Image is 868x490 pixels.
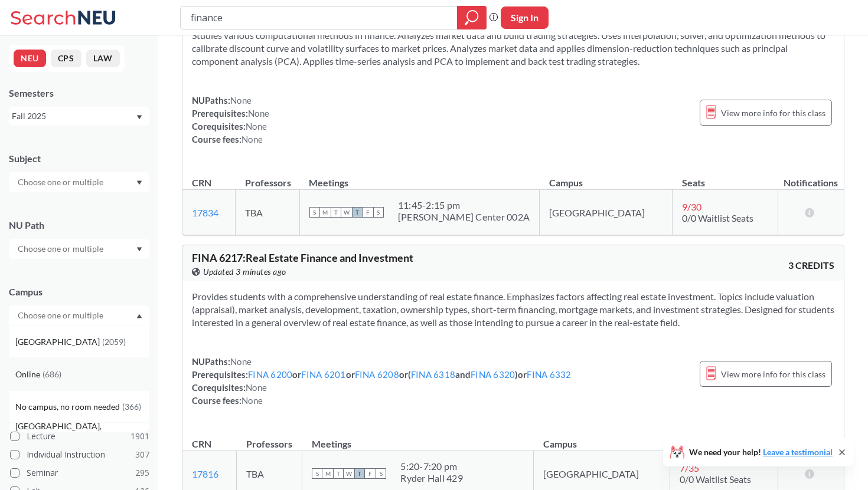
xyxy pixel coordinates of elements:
[471,369,515,380] a: FINA 6320
[12,308,111,323] input: Choose one or multiple
[9,219,149,232] div: NU Path
[192,290,834,329] section: Provides students with a comprehensive understanding of real estate finance. Emphasizes factors a...
[136,180,142,185] svg: Dropdown arrow
[242,134,263,144] span: None
[9,305,149,325] div: Dropdown arrow[GEOGRAPHIC_DATA](2059)Online(686)No campus, no room needed(366)[GEOGRAPHIC_DATA], ...
[302,426,534,451] th: Meetings
[354,468,365,479] span: T
[9,285,149,298] div: Campus
[12,242,111,256] input: Choose one or multiple
[763,447,833,457] a: Leave a testimonial
[237,426,302,451] th: Professors
[14,50,46,67] button: NEU
[203,265,286,278] span: Updated 3 minutes ago
[501,6,549,29] button: Sign In
[9,87,149,100] div: Semesters
[102,337,126,347] span: ( 2059 )
[246,121,267,131] span: None
[299,165,539,190] th: Meetings
[192,207,218,218] a: 17834
[242,395,263,406] span: None
[778,426,844,451] th: Notifications
[365,468,376,479] span: F
[135,466,149,479] span: 295
[721,367,825,382] span: View more info for this class
[398,211,530,223] div: [PERSON_NAME] Center 002A
[15,336,102,348] span: [GEOGRAPHIC_DATA]
[373,207,384,218] span: S
[192,438,211,450] div: CRN
[15,420,149,446] span: [GEOGRAPHIC_DATA], [GEOGRAPHIC_DATA]
[312,468,322,479] span: S
[376,468,386,479] span: S
[10,429,149,444] label: Lecture
[527,369,571,380] a: FINA 6332
[230,95,252,106] span: None
[721,106,825,120] span: View more info for this class
[411,369,455,380] a: FINA 6318
[331,207,341,218] span: T
[309,207,320,218] span: S
[682,201,701,212] span: 9 / 30
[788,259,834,272] span: 3 CREDITS
[344,468,354,479] span: W
[135,448,149,461] span: 307
[12,175,111,189] input: Choose one or multiple
[9,172,149,192] div: Dropdown arrow
[9,239,149,259] div: Dropdown arrow
[689,448,833,456] span: We need your help!
[15,400,122,413] span: No campus, no room needed
[352,207,363,218] span: T
[540,190,673,235] td: [GEOGRAPHIC_DATA]
[130,430,149,443] span: 1901
[192,468,218,479] a: 17816
[673,165,778,190] th: Seats
[9,152,149,165] div: Subject
[322,468,333,479] span: M
[670,426,778,451] th: Seats
[192,94,269,146] div: NUPaths: Prerequisites: Corequisites: Course fees:
[12,110,135,123] div: Fall 2025
[465,9,479,26] svg: magnifying glass
[192,251,413,264] span: FINA 6217 : Real Estate Finance and Investment
[236,190,300,235] td: TBA
[51,50,81,67] button: CPS
[86,50,120,67] button: LAW
[190,8,449,28] input: Class, professor, course number, "phrase"
[10,465,149,481] label: Seminar
[301,369,345,380] a: FINA 6201
[9,107,149,126] div: Fall 2025Dropdown arrow
[236,165,300,190] th: Professors
[136,247,142,252] svg: Dropdown arrow
[43,369,61,379] span: ( 686 )
[246,382,267,393] span: None
[248,108,269,119] span: None
[400,472,463,484] div: Ryder Hall 429
[400,461,463,472] div: 5:20 - 7:20 pm
[136,314,142,318] svg: Dropdown arrow
[248,369,292,380] a: FINA 6200
[192,29,834,68] section: Studies various computational methods in finance. Analyzes market data and build trading strategi...
[192,176,211,189] div: CRN
[680,473,751,485] span: 0/0 Waitlist Seats
[534,426,670,451] th: Campus
[355,369,399,380] a: FINA 6208
[457,6,487,29] div: magnifying glass
[778,165,844,190] th: Notifications
[122,402,141,412] span: ( 366 )
[10,447,149,462] label: Individual Instruction
[230,356,252,367] span: None
[363,207,373,218] span: F
[333,468,344,479] span: T
[15,368,43,381] span: Online
[680,462,699,473] span: 7 / 35
[341,207,352,218] span: W
[682,212,753,223] span: 0/0 Waitlist Seats
[398,199,530,211] div: 11:45 - 2:15 pm
[540,165,673,190] th: Campus
[320,207,331,218] span: M
[192,355,572,407] div: NUPaths: Prerequisites: or or or ( and ) or Corequisites: Course fees:
[136,115,142,120] svg: Dropdown arrow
